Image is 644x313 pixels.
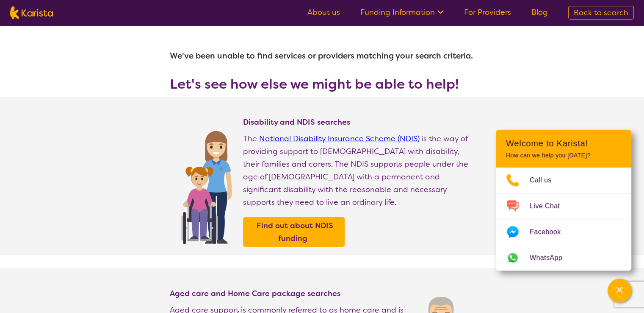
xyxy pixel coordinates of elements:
a: National Disability Insurance Scheme (NDIS) [259,134,420,144]
h2: Welcome to Karista! [506,138,621,148]
h1: We've been unable to find services or providers matching your search criteria. [170,46,475,66]
a: Find out about NDIS funding [245,219,343,245]
button: Channel Menu [608,279,631,302]
h4: Aged care and Home Care package searches [170,288,407,299]
span: Back to search [574,8,628,18]
img: Karista logo [10,6,53,19]
div: Channel Menu [496,130,631,271]
h4: Disability and NDIS searches [243,117,475,127]
p: The is the way of providing support to [DEMOGRAPHIC_DATA] with disability, their families and car... [243,132,475,209]
a: About us [307,7,340,17]
span: Call us [530,174,562,187]
h3: Let's see how else we might be able to help! [170,76,475,92]
span: Live Chat [530,200,570,212]
img: Find NDIS and Disability services and providers [178,126,235,244]
b: Find out about NDIS funding [257,221,333,243]
a: Blog [531,7,548,17]
span: Facebook [530,226,571,238]
span: WhatsApp [530,252,572,264]
p: How can we help you [DATE]? [506,152,621,159]
a: For Providers [464,7,511,17]
a: Back to search [568,6,634,20]
ul: Choose channel [496,168,631,271]
a: Funding Information [360,7,444,17]
a: Web link opens in a new tab. [496,245,631,271]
